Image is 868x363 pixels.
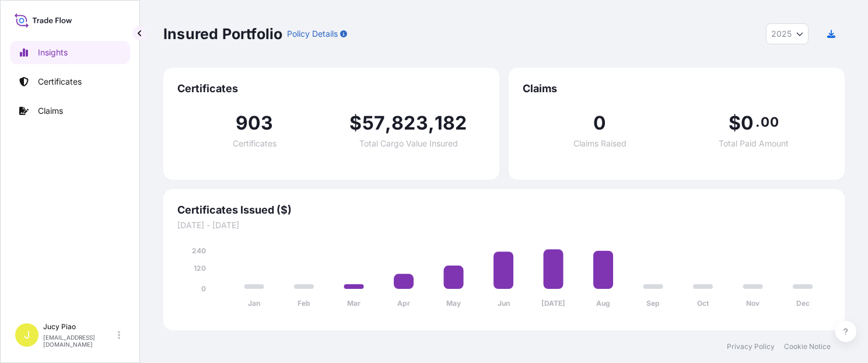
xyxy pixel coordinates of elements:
[391,114,428,132] span: 823
[43,322,116,331] p: Jucy Piao
[746,299,760,308] tspan: Nov
[498,299,510,308] tspan: Jun
[38,47,68,58] p: Insights
[248,299,260,308] tspan: Jan
[163,25,282,43] p: Insured Portfolio
[755,117,759,127] span: .
[24,329,30,341] span: J
[177,203,831,217] span: Certificates Issued ($)
[397,299,410,308] tspan: Apr
[177,219,831,231] span: [DATE] - [DATE]
[697,299,709,308] tspan: Oct
[541,299,565,308] tspan: [DATE]
[349,114,362,132] span: $
[362,114,385,132] span: 57
[719,139,789,148] span: Total Paid Amount
[43,334,116,348] p: [EMAIL_ADDRESS][DOMAIN_NAME]
[771,28,792,40] span: 2025
[177,82,485,96] span: Certificates
[10,99,130,123] a: Claims
[646,299,660,308] tspan: Sep
[38,76,82,88] p: Certificates
[761,117,778,127] span: 00
[573,139,626,148] span: Claims Raised
[729,114,741,132] span: $
[192,246,206,255] tspan: 240
[727,342,775,351] a: Privacy Policy
[287,28,338,40] p: Policy Details
[385,114,391,132] span: ,
[194,264,206,273] tspan: 120
[233,139,276,148] span: Certificates
[435,114,467,132] span: 182
[796,299,810,308] tspan: Dec
[523,82,831,96] span: Claims
[201,284,206,293] tspan: 0
[446,299,461,308] tspan: May
[741,114,754,132] span: 0
[10,70,130,93] a: Certificates
[359,139,458,148] span: Total Cargo Value Insured
[596,299,610,308] tspan: Aug
[10,41,130,64] a: Insights
[766,23,808,44] button: Year Selector
[784,342,831,351] a: Cookie Notice
[347,299,360,308] tspan: Mar
[593,114,606,132] span: 0
[297,299,310,308] tspan: Feb
[236,114,274,132] span: 903
[38,105,63,117] p: Claims
[428,114,435,132] span: ,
